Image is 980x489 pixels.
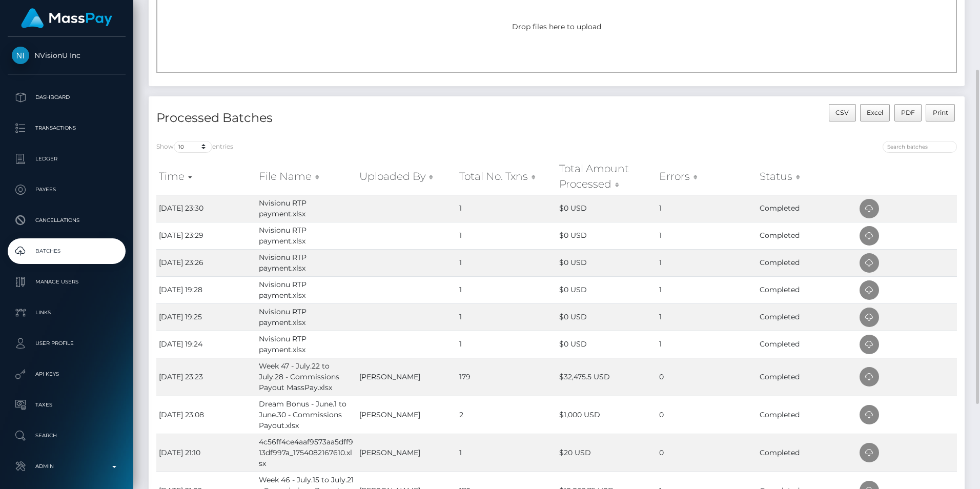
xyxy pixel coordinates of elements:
td: 0 [657,358,757,396]
td: 1 [657,303,757,331]
td: 1 [457,249,557,276]
a: Taxes [8,392,126,418]
td: Dream Bonus - June.1 to June.30 - Commissions Payout.xlsx [256,396,356,434]
td: 1 [457,276,557,303]
a: Manage Users [8,269,126,295]
td: 0 [657,434,757,472]
td: [DATE] 23:26 [156,249,256,276]
th: File Name: activate to sort column ascending [256,158,356,195]
span: CSV [835,109,849,116]
a: Admin [8,454,126,479]
th: Total Amount Processed: activate to sort column ascending [557,158,657,195]
td: $0 USD [557,249,657,276]
a: User Profile [8,331,126,356]
td: $0 USD [557,222,657,249]
td: 1 [657,222,757,249]
td: Nvisionu RTP payment.xlsx [256,276,356,303]
button: PDF [894,104,922,121]
a: Links [8,300,126,325]
th: Total No. Txns: activate to sort column ascending [457,158,557,195]
span: PDF [901,109,915,116]
td: Completed [757,396,857,434]
button: Print [926,104,955,121]
td: [PERSON_NAME] [357,434,457,472]
label: Show entries [156,141,233,153]
td: Completed [757,249,857,276]
p: Ledger [12,151,121,167]
p: Dashboard [12,90,121,105]
img: MassPay Logo [21,8,112,28]
p: User Profile [12,336,121,351]
td: Nvisionu RTP payment.xlsx [256,331,356,358]
td: Nvisionu RTP payment.xlsx [256,222,356,249]
td: Completed [757,303,857,331]
img: NVisionU Inc [12,47,29,64]
td: 1 [657,331,757,358]
p: Transactions [12,120,121,136]
button: Excel [860,104,890,121]
td: [DATE] 23:23 [156,358,256,396]
th: Errors: activate to sort column ascending [657,158,757,195]
p: Search [12,428,121,443]
td: $32,475.5 USD [557,358,657,396]
td: $0 USD [557,276,657,303]
td: [DATE] 23:30 [156,195,256,222]
td: [DATE] 23:08 [156,396,256,434]
h4: Processed Batches [156,109,549,127]
th: Status: activate to sort column ascending [757,158,857,195]
p: Taxes [12,397,121,413]
th: Uploaded By: activate to sort column ascending [357,158,457,195]
td: 1 [457,222,557,249]
td: 0 [657,396,757,434]
a: Cancellations [8,208,126,233]
td: [DATE] 23:29 [156,222,256,249]
a: Dashboard [8,85,126,110]
p: Payees [12,182,121,197]
td: 179 [457,358,557,396]
a: Search [8,423,126,449]
td: 4c56ff4ce4aaf9573aa5dff913df997a_1754082167610.xlsx [256,434,356,472]
td: 1 [657,249,757,276]
td: Completed [757,331,857,358]
a: Batches [8,238,126,264]
p: API Keys [12,366,121,382]
td: Completed [757,276,857,303]
span: Drop files here to upload [512,22,601,31]
p: Links [12,305,121,320]
td: Nvisionu RTP payment.xlsx [256,249,356,276]
p: Cancellations [12,213,121,228]
input: Search batches [883,141,957,153]
td: 1 [657,195,757,222]
td: Completed [757,434,857,472]
select: Showentries [174,141,212,153]
td: [PERSON_NAME] [357,358,457,396]
td: 1 [657,276,757,303]
td: [DATE] 19:28 [156,276,256,303]
td: 2 [457,396,557,434]
p: Admin [12,459,121,474]
td: 1 [457,331,557,358]
td: [DATE] 21:10 [156,434,256,472]
td: $0 USD [557,195,657,222]
td: [DATE] 19:24 [156,331,256,358]
td: 1 [457,303,557,331]
td: 1 [457,195,557,222]
td: $1,000 USD [557,396,657,434]
th: Time: activate to sort column ascending [156,158,256,195]
span: Excel [867,109,883,116]
td: Completed [757,358,857,396]
td: $0 USD [557,331,657,358]
a: API Keys [8,361,126,387]
a: Transactions [8,115,126,141]
p: Manage Users [12,274,121,290]
span: NVisionU Inc [8,51,126,60]
span: Print [933,109,948,116]
td: Completed [757,222,857,249]
td: Nvisionu RTP payment.xlsx [256,303,356,331]
a: Ledger [8,146,126,172]
button: CSV [829,104,856,121]
p: Batches [12,243,121,259]
td: $0 USD [557,303,657,331]
td: Nvisionu RTP payment.xlsx [256,195,356,222]
td: Week 47 - July.22 to July.28 - Commissions Payout MassPay.xlsx [256,358,356,396]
